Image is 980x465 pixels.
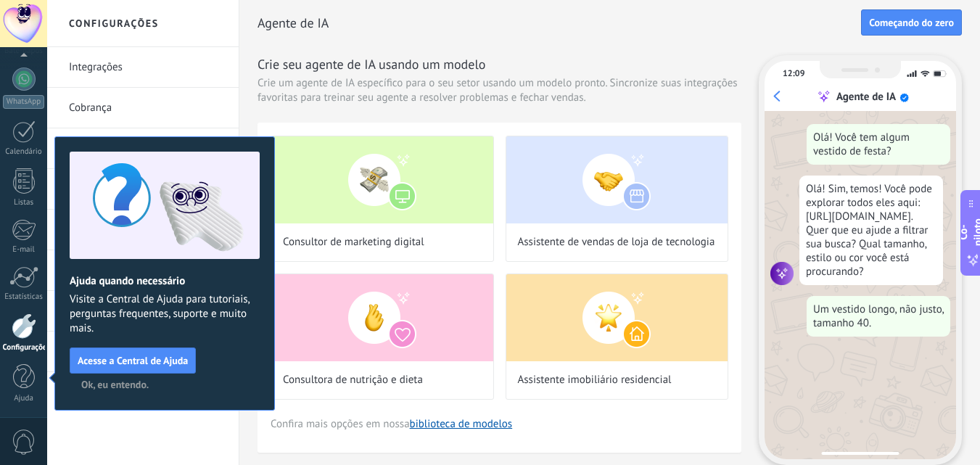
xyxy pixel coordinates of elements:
font: Cobrança [69,101,112,115]
a: Integrações [69,47,224,88]
a: Configurações gerais [69,128,224,169]
li: Integrações [47,47,239,88]
font: Começando do zero [869,16,954,29]
font: Configurações [3,342,51,353]
font: Integrações [69,60,123,74]
font: Acesse a Central de Ajuda [78,354,188,367]
button: Acesse a Central de Ajuda [70,347,196,374]
font: Configurações [69,17,159,30]
font: Calendário [5,147,41,157]
font: Confira mais opções em nossa [271,417,410,431]
font: WhatsApp [7,96,41,107]
font: Assistente de vendas de loja de tecnologia [518,235,715,249]
font: Um vestido longo, não justo, tamanho 40. [813,303,944,330]
img: Consultor de marketing digital [271,136,493,223]
font: Crie um agente de IA específico para o seu setor usando um modelo pronto. Sincronize suas integra... [258,76,738,104]
img: Assistente imobiliário residencial [506,274,728,361]
font: Olá! Sim, temos! Você pode explorar todos eles aqui: [URL][DOMAIN_NAME]. Quer que eu ajude a filt... [806,182,932,279]
font: Consultora de nutrição e dieta [283,373,423,387]
font: Listas [14,197,33,207]
li: Cobrança [47,88,239,128]
font: 12:09 [783,68,804,79]
a: Cobrança [69,88,224,128]
font: Crie seu agente de IA usando um modelo [258,56,485,73]
img: Assistente de vendas de loja de tecnologia [506,136,728,223]
li: Configurações gerais [47,128,239,169]
font: E-mail [12,244,34,255]
font: Ajuda [14,393,33,403]
font: biblioteca de modelos [410,417,513,431]
button: Ok, eu entendo. [75,374,155,395]
font: Agente de IA [258,15,329,31]
font: Visite a Central de Ajuda para tutoriais, perguntas frequentes, suporte e muito mais. [70,292,250,335]
font: Olá! Você tem algum vestido de festa? [813,131,910,158]
font: Ajuda quando necessário [70,274,185,288]
font: Assistente imobiliário residencial [518,373,672,387]
font: Agente de IA [836,90,896,104]
li: Fontes de conhecimento de IA [47,372,239,412]
img: ícone do agente [770,262,794,285]
img: Consultora de nutrição e dieta [271,274,493,361]
font: Consultor de marketing digital [283,235,424,249]
button: Começando do zero [861,9,962,36]
font: Ok, eu entendo. [81,378,149,391]
font: Estatísticas [4,292,43,302]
